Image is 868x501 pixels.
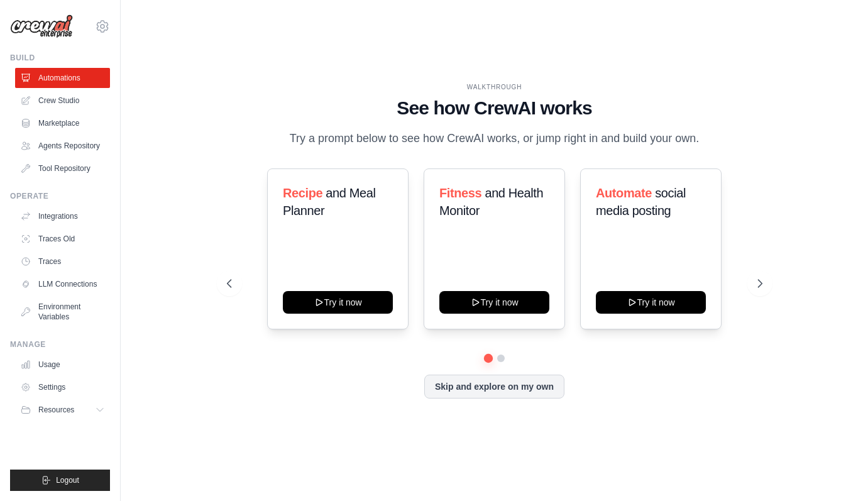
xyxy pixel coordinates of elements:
[15,68,110,88] a: Automations
[15,274,110,294] a: LLM Connections
[15,251,110,272] a: Traces
[15,136,110,156] a: Agents Repository
[10,191,110,201] div: Operate
[15,229,110,249] a: Traces Old
[283,291,393,314] button: Try it now
[596,186,686,217] span: social media posting
[15,113,110,133] a: Marketplace
[15,377,110,397] a: Settings
[38,405,74,415] span: Resources
[283,129,706,148] p: Try a prompt below to see how CrewAI works, or jump right in and build your own.
[15,297,110,327] a: Environment Variables
[596,291,706,314] button: Try it now
[283,186,322,200] span: Recipe
[15,91,110,111] a: Crew Studio
[227,97,762,119] h1: See how CrewAI works
[10,14,73,38] img: Logo
[15,400,110,420] button: Resources
[439,186,543,217] span: and Health Monitor
[15,355,110,375] a: Usage
[10,53,110,63] div: Build
[56,475,79,485] span: Logout
[439,291,549,314] button: Try it now
[227,82,762,92] div: WALKTHROUGH
[10,339,110,350] div: Manage
[439,186,481,200] span: Fitness
[596,186,652,200] span: Automate
[283,186,375,217] span: and Meal Planner
[15,206,110,226] a: Integrations
[15,158,110,179] a: Tool Repository
[10,470,110,491] button: Logout
[424,375,564,399] button: Skip and explore on my own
